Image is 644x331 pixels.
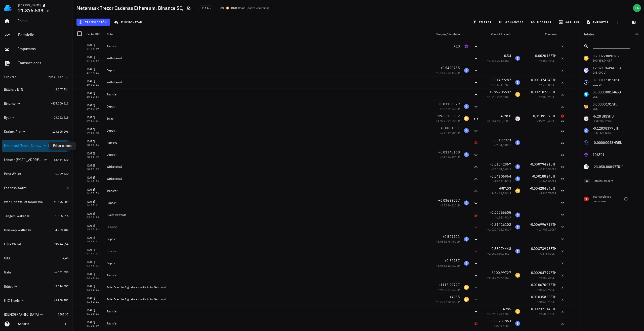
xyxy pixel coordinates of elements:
[490,138,511,142] span: -0,00122923
[87,211,103,216] div: [DATE]
[87,72,103,74] div: 23:44:11
[87,84,103,86] div: 20:08:11
[87,67,103,72] div: [DATE]
[541,312,551,316] span: 4585,14
[107,104,428,108] div: Deposit
[107,44,428,48] div: Transfer
[87,168,103,171] div: 18:09:59
[538,228,551,231] span: 13.985,12
[55,284,68,288] span: 2.014.657
[541,179,551,183] span: 4363,04
[442,107,455,111] span: 38.637,24
[2,168,70,180] a: Pera Wallet 1.929.830
[474,20,492,24] span: filtrar
[538,119,551,123] span: 35.715,43
[489,276,506,280] span: 5.261.997,45
[4,186,27,190] div: Fearless Wallet
[515,164,520,169] div: ETH-icon
[87,132,103,134] div: 19:01:23
[2,182,70,194] a: Fearless Wallet 0
[18,18,68,23] div: Inicio
[490,222,511,227] span: -0,51416102
[532,20,552,24] span: mostrar
[438,150,460,154] span: +0,01345168
[4,242,21,246] div: Edge Wallet
[545,32,556,36] span: Comisión
[440,155,460,159] span: ≈
[550,53,556,58] span: ETH
[4,101,16,106] div: Binance
[490,210,511,215] span: -0,00066605
[87,139,103,144] div: [DATE]
[87,192,103,195] div: 14:29:59
[2,15,70,27] a: Inicio
[87,91,103,96] div: [DATE]
[58,312,68,316] span: 2585,37
[2,97,70,109] a: Binance -405.000.213
[430,28,462,40] div: Compra / Recibido
[464,128,469,133] div: ETH-icon
[455,203,460,207] span: CLP
[490,191,511,195] span: ≈
[455,131,460,135] span: CLP
[4,4,12,12] img: LedgiFi
[87,187,103,192] div: [DATE]
[87,32,100,36] span: Fecha UTC
[442,203,455,207] span: 85.736,21
[588,20,609,24] span: importar
[489,228,506,231] span: 1.027.712,78
[247,6,269,11] span: ( )
[539,167,556,171] span: ≈
[493,83,506,87] span: 49.594,92
[537,119,556,123] span: ≈
[551,179,556,183] span: CLP
[87,103,103,108] div: [DATE]
[522,28,558,40] div: Comisión
[530,90,551,94] span: -0,00210282
[455,119,460,123] span: CLP
[107,117,428,121] div: Swap
[481,28,513,40] div: Venta / Enviado
[2,112,70,124] a: Bybit 23.722.918
[551,119,556,123] span: CLP
[438,119,455,123] span: 1.929.977,65
[500,114,511,118] span: -6,28 B
[506,95,511,99] span: CLP
[464,68,469,73] div: ETH-icon
[550,174,556,179] span: ETH
[107,189,428,193] div: Transfer
[49,76,63,79] span: Total CLP
[85,28,105,40] div: Fecha UTC
[87,235,103,240] div: [DATE]
[2,71,70,83] button: CuentasTotal CLP
[506,191,511,195] span: CLP
[440,66,460,70] span: +0,5490735
[515,116,520,121] div: KISHU-icon
[107,56,428,60] div: Withdrawal
[506,119,511,123] span: CLP
[87,204,103,207] div: 14:23:11
[438,283,460,287] span: +1115,99727
[4,256,11,260] div: OKX
[464,152,469,157] div: ETH-icon
[4,116,11,120] div: Bybit
[541,276,551,280] span: 3960,26
[436,119,460,123] span: ≈
[500,20,524,24] span: ganancias
[87,96,103,98] div: 20:02:35
[530,307,551,311] span: -0,00237114
[87,115,103,120] div: [DATE]
[55,214,68,218] span: 1.955.516
[455,107,460,111] span: CLP
[2,154,70,166] a: Lobster [EMAIL_ADDRESS][DOMAIN_NAME] 32.454.830
[18,61,68,65] div: Transacciones
[530,162,551,167] span: -0,00079421
[442,131,455,135] span: 21.017,78
[107,32,113,36] span: Nota
[51,101,68,105] span: -405.000.213
[87,47,103,50] div: 13:39:30
[541,167,551,171] span: 1913,95
[464,237,469,242] div: ETH-icon
[87,156,103,158] div: 18:24:59
[487,228,511,231] span: ≈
